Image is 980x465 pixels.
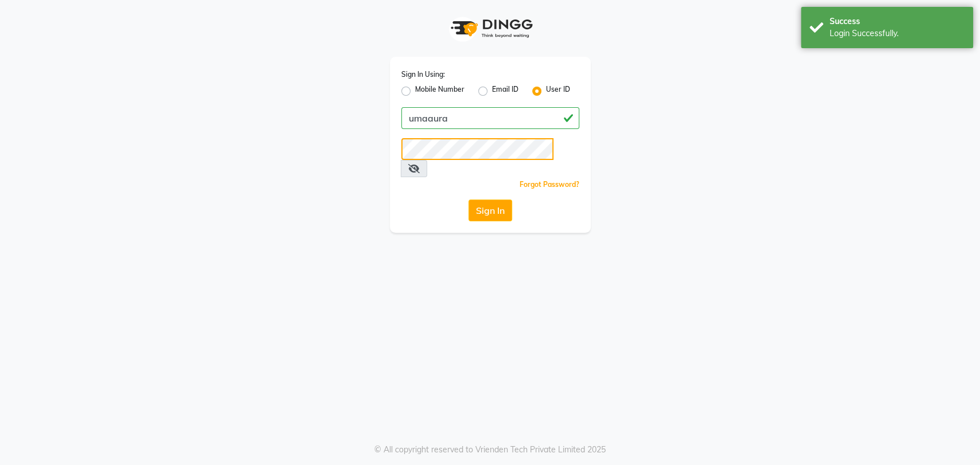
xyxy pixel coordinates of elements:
img: logo1.svg [444,11,536,45]
input: Username [401,107,579,129]
button: Sign In [468,200,512,221]
a: Forgot Password? [520,180,579,189]
label: Mobile Number [415,84,464,98]
label: Sign In Using: [401,69,445,80]
div: Success [830,15,964,28]
label: User ID [546,84,570,98]
label: Email ID [492,84,518,98]
div: Login Successfully. [830,28,964,40]
input: Username [401,138,553,160]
